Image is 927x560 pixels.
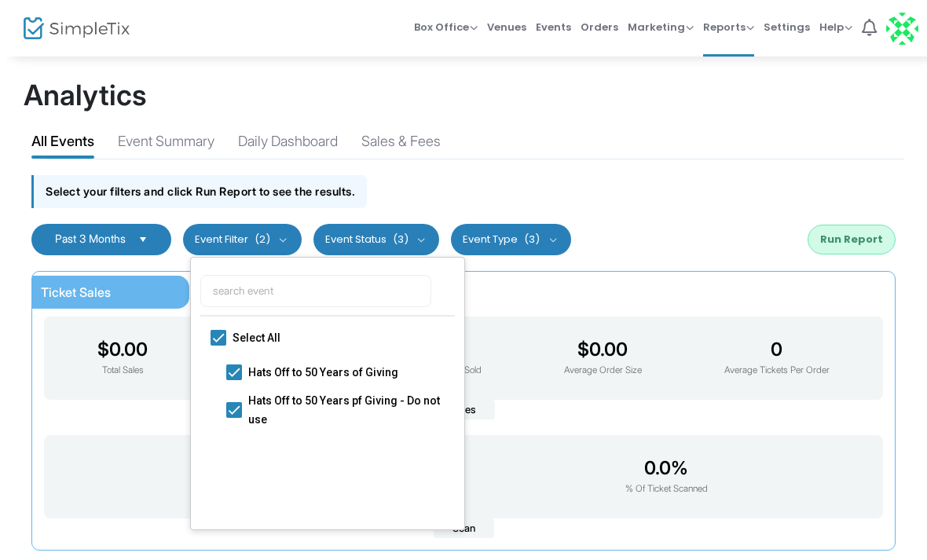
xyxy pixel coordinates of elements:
h3: 0 [724,339,830,361]
span: Select All [233,328,429,347]
input: search event [200,275,431,307]
span: Hats Off to 50 Years pf Giving - Do not use [248,390,445,428]
h1: Analytics [24,79,903,112]
span: (2) [255,233,270,246]
p: Total Sales [97,364,148,378]
button: Event Type(3) [451,224,571,255]
div: Daily Dashboard [238,130,338,158]
h3: $0.00 [97,339,148,361]
p: % Of Ticket Scanned [625,482,708,496]
span: Venues [487,7,526,47]
span: Settings [764,7,810,47]
button: Event Filter(2) [183,224,302,255]
div: Select your filters and click Run Report to see the results. [31,175,367,207]
span: Ticket Sales [41,284,111,300]
div: Sales & Fees [361,130,441,158]
span: (3) [393,233,409,246]
p: Average Tickets Per Order [724,364,830,378]
button: Event Status(3) [313,224,440,255]
span: Marketing [628,20,694,35]
h3: $0.00 [564,339,642,361]
div: All Events [31,130,94,158]
span: Events [536,7,571,47]
span: (3) [524,233,540,246]
span: Reports [703,20,754,35]
div: Event Summary [118,130,214,158]
span: Past 3 Months [55,232,126,245]
button: Select [132,233,154,246]
button: Run Report [808,225,896,254]
h3: 0.0% [625,457,708,479]
span: Orders [581,7,618,47]
span: Box Office [414,20,478,35]
span: Hats Off to 50 Years of Giving [248,362,445,381]
p: Average Order Size [564,364,642,378]
span: Help [819,20,852,35]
